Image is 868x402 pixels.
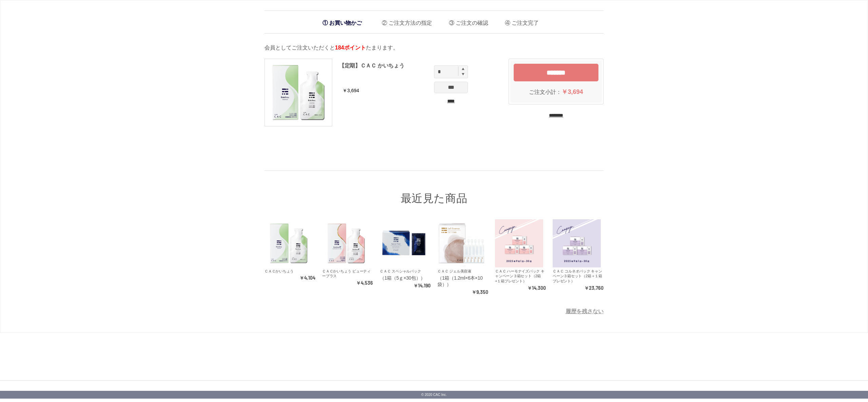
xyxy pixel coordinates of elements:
span: ￥3,694 [561,88,583,95]
div: ￥4,536 [322,280,373,286]
img: spinplus.gif [462,67,465,70]
a: ＣＡＣ ハーモナイズパック キャンペーン３箱セット（2箱+１箱プレゼント） [495,269,545,283]
span: 184ポイント [335,45,366,51]
div: （1箱（5ｇ×30包）） [380,275,431,281]
a: ＣＡＣ コルネオパック キャンペーン３箱セット（2箱＋１箱プレゼント） [553,269,602,283]
a: ＣＡＣかいちょう ビューティープラス [322,219,373,267]
img: ＣＡＣ スペシャルパック [380,219,428,267]
a: ＣＡＣかいちょう ビューティープラス [322,269,371,278]
img: ＣＡＣかいちょう [264,219,313,267]
div: ￥9,350 [437,289,488,296]
a: ＣＡＣ コルネオパック キャンペーン３箱セット（2箱＋１箱プレゼント） [553,219,604,267]
li: ご注文完了 [500,14,539,28]
a: ＣＡＣ ハーモナイズパック キャンペーン３箱セット（2箱+１箱プレゼント） [495,219,546,267]
img: ＣＡＣ ジェル美容液 [437,219,486,267]
a: ＣＡＣかいちょう [264,269,294,273]
div: ￥14,300 [495,285,546,292]
div: 最近見た商品 [264,170,604,206]
a: ＣＡＣ ジェル美容液 [437,219,488,267]
a: ＣＡＣ ジェル美容液 [437,269,471,273]
div: ￥23,760 [553,285,604,292]
a: 【定期】ＣＡＣ かいちょう [339,63,404,68]
div: ご注文小計： [514,85,598,99]
li: ご注文の確認 [444,14,488,28]
img: spinminus.gif [462,73,465,76]
li: ご注文方法の指定 [377,14,432,28]
a: ＣＡＣ スペシャルパック [380,269,421,273]
div: ￥14,190 [380,283,431,289]
img: 【定期】ＣＡＣ かいちょう [265,59,332,126]
a: 履歴を残さない [566,308,604,314]
div: ￥4,104 [264,275,315,281]
div: （1箱（1.2ml×6本×10袋）） [437,275,488,287]
img: ＣＡＣかいちょう ビューティープラス [322,219,370,267]
li: お買い物かご [319,16,365,30]
img: ＣＡＣ ハーモナイズパック キャンペーン３箱セット（2箱+１箱プレゼント） [495,219,543,267]
p: 会員としてご注文いただくと たまります。 [264,44,604,52]
a: ＣＡＣ スペシャルパック [380,219,431,267]
a: ＣＡＣかいちょう [264,219,315,267]
img: ＣＡＣ コルネオパック キャンペーン３箱セット（2箱＋１箱プレゼント） [553,219,601,267]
